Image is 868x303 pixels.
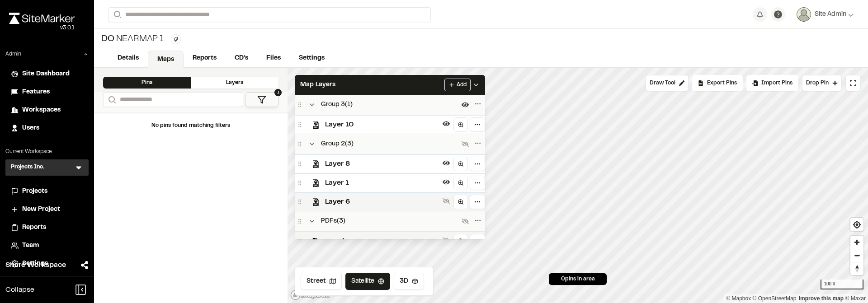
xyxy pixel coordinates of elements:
[802,75,842,91] button: Drop Pin
[22,123,39,133] span: Users
[746,75,798,91] div: Import Pins into your project
[453,195,468,209] a: Zoom to layer
[290,50,334,67] a: Settings
[821,280,863,289] div: 100 ft
[302,231,485,250] div: map_layer
[453,234,468,248] a: Zoom to layer
[321,216,345,226] span: PDFs ( 3 )
[312,160,320,168] img: kml_black_icon64.png
[103,77,191,89] div: Pins
[441,196,452,206] button: Show layer
[441,177,452,187] button: Hide layer
[815,9,846,19] span: Site Admin
[295,95,485,115] div: Collapse groupGroup 3(1)
[22,105,61,115] span: Workspaces
[307,216,317,227] button: Collapse group
[302,154,485,173] div: Layer 8
[245,92,278,107] button: 1
[191,77,278,89] div: Layers
[324,236,439,247] span: map_layer
[444,79,471,91] button: Add
[108,7,125,22] button: Search
[646,75,689,91] button: Draw Tool
[101,33,164,46] div: Nearmap 1
[561,275,595,283] span: 0 pins in area
[761,79,793,87] span: Import Pins
[5,284,34,295] span: Collapse
[257,50,290,67] a: Files
[325,119,439,130] span: Layer 10
[453,117,468,132] a: Zoom to layer
[650,79,675,87] span: Draw Tool
[302,192,485,211] div: Layer 6
[302,173,485,192] div: Layer 1
[11,223,83,233] a: Reports
[274,89,282,96] span: 1
[301,273,342,290] button: Street
[707,79,737,87] span: Export Pins
[22,87,50,97] span: Features
[22,205,60,214] span: New Project
[171,34,181,44] button: Edit Tags
[5,260,66,270] span: Share Workspace
[5,50,21,58] p: Admin
[11,205,83,214] a: New Project
[312,179,320,187] img: kml_black_icon64.png
[845,295,866,302] a: Maxar
[302,115,485,134] div: Layer 10
[11,105,83,115] a: Workspaces
[850,218,863,231] button: Find my location
[300,80,335,90] span: Map Layers
[457,81,467,89] span: Add
[325,158,439,169] span: Layer 8
[22,223,46,233] span: Reports
[22,69,70,79] span: Site Dashboard
[103,92,119,107] button: Search
[441,158,452,168] button: Hide layer
[441,235,452,246] button: Show layer
[850,262,863,275] button: Reset bearing to north
[797,7,811,22] img: User
[101,33,114,46] span: DO
[325,196,439,207] span: Layer 6
[441,118,452,129] button: Hide layer
[321,139,354,149] span: Group 2 ( 3 )
[806,79,829,87] span: Drop Pin
[11,163,44,172] h3: Projects Inc.
[325,177,439,188] span: Layer 1
[148,51,184,68] a: Maps
[288,68,868,303] canvas: Map
[453,157,468,171] a: Zoom to layer
[321,100,353,110] span: Group 3 ( 1 )
[307,139,317,149] button: Collapse group
[295,211,485,231] div: Collapse groupPDFs(3)
[11,87,83,97] a: Features
[295,134,485,154] div: Collapse groupGroup 2(3)
[453,176,468,190] a: Zoom to layer
[753,295,797,302] a: OpenStreetMap
[184,50,226,67] a: Reports
[850,236,863,249] button: Zoom in
[11,123,83,133] a: Users
[394,273,424,290] button: 3D
[797,7,854,22] button: Site Admin
[307,99,317,110] button: Collapse group
[9,13,75,24] img: rebrand.png
[226,50,257,67] a: CD's
[151,123,230,128] span: No pins found matching filters
[22,186,47,196] span: Projects
[850,249,863,262] button: Zoom out
[11,241,83,251] a: Team
[799,295,844,302] a: Map feedback
[108,50,148,67] a: Details
[5,148,89,156] p: Current Workspace
[726,295,751,302] a: Mapbox
[11,69,83,79] a: Site Dashboard
[9,24,75,32] div: Oh geez...please don't...
[345,273,390,290] button: Satellite
[312,121,320,129] img: kml_black_icon64.png
[692,75,743,91] div: No pins available to export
